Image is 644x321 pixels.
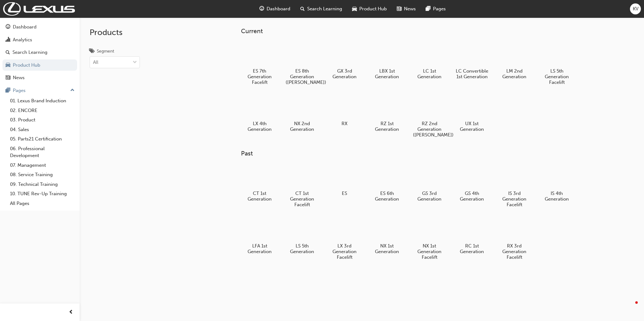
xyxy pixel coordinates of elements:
[286,68,318,85] h5: ES 8th Generation ([PERSON_NAME])
[352,5,357,13] span: car-icon
[7,96,77,106] a: 01. Lexus Brand Induction
[93,59,98,66] div: All
[411,40,448,82] a: LC 1st Generation
[7,189,77,199] a: 10. TUNE Rev-Up Training
[286,191,318,207] h5: CT 1st Generation Facelift
[623,300,638,315] iframe: Intercom live chat
[90,28,140,38] h2: Products
[498,243,531,260] h5: RX 3rd Generation Facelift
[283,215,321,257] a: LS 5th Generation
[243,68,276,85] h5: ES 7th Generation Facelift
[254,3,295,15] a: guage-iconDashboard
[413,191,446,202] h5: GS 3rd Generation
[413,243,446,260] h5: NX 1st Generation Facelift
[283,40,321,87] a: ES 8th Generation ([PERSON_NAME])
[241,40,278,87] a: ES 7th Generation Facelift
[69,308,73,316] span: prev-icon
[7,125,77,135] a: 04. Sales
[498,191,531,207] h5: IS 3rd Generation Facelift
[286,121,318,132] h5: NX 2nd Generation
[241,28,596,35] h3: Current
[326,162,363,199] a: ES
[241,92,278,134] a: LX 4th Generation
[6,37,10,43] span: chart-icon
[453,92,491,134] a: UX 1st Generation
[3,2,75,16] a: Trak
[326,40,363,82] a: GX 3rd Generation
[328,243,361,260] h5: LX 3rd Generation Facelift
[540,191,573,202] h5: IS 4th Generation
[540,68,573,85] h5: LS 5th Generation Facelift
[7,160,77,170] a: 07. Management
[7,170,77,180] a: 08. Service Training
[243,191,276,202] h5: CT 1st Generation
[453,40,491,82] a: LC Convertible 1st Generation
[411,92,448,140] a: RZ 2nd Generation ([PERSON_NAME])
[404,5,416,13] span: News
[241,150,596,157] h3: Past
[133,59,137,67] span: down-icon
[6,63,10,68] span: car-icon
[426,5,430,13] span: pages-icon
[13,23,37,31] div: Dashboard
[371,121,403,132] h5: RZ 1st Generation
[347,3,392,15] a: car-iconProduct Hub
[538,40,576,87] a: LS 5th Generation Facelift
[371,243,403,254] h5: NX 1st Generation
[633,5,638,13] span: KV
[368,215,406,257] a: NX 1st Generation
[307,5,342,13] span: Search Learning
[413,68,446,79] h5: LC 1st Generation
[12,49,47,56] div: Search Learning
[368,40,406,82] a: LBX 1st Generation
[7,180,77,189] a: 09. Technical Training
[295,3,347,15] a: search-iconSearch Learning
[241,162,278,204] a: CT 1st Generation
[455,68,488,79] h5: LC Convertible 1st Generation
[2,21,77,33] a: Dashboard
[630,3,641,14] button: KV
[328,121,361,126] h5: RX
[359,5,387,13] span: Product Hub
[259,5,264,13] span: guage-icon
[2,20,77,85] button: DashboardAnalyticsSearch LearningProduct HubNews
[392,3,421,15] a: news-iconNews
[433,5,446,13] span: Pages
[498,68,531,79] h5: LM 2nd Generation
[496,162,533,210] a: IS 3rd Generation Facelift
[413,121,446,138] h5: RZ 2nd Generation ([PERSON_NAME])
[455,121,488,132] h5: UX 1st Generation
[267,5,290,13] span: Dashboard
[90,49,94,54] span: tags-icon
[2,85,77,96] button: Pages
[243,243,276,254] h5: LFA 1st Generation
[496,215,533,262] a: RX 3rd Generation Facelift
[421,3,451,15] a: pages-iconPages
[2,34,77,46] a: Analytics
[453,215,491,257] a: RC 1st Generation
[7,106,77,115] a: 02. ENCORE
[6,50,10,55] span: search-icon
[70,86,75,94] span: up-icon
[241,215,278,257] a: LFA 1st Generation
[368,162,406,204] a: ES 6th Generation
[538,162,576,204] a: IS 4th Generation
[7,134,77,144] a: 05. Parts21 Certification
[97,48,114,54] div: Segment
[2,59,77,71] a: Product Hub
[7,199,77,208] a: All Pages
[6,88,10,94] span: pages-icon
[6,75,10,81] span: news-icon
[397,5,401,13] span: news-icon
[371,68,403,79] h5: LBX 1st Generation
[13,36,32,43] div: Analytics
[300,5,305,13] span: search-icon
[283,162,321,210] a: CT 1st Generation Facelift
[7,115,77,125] a: 03. Product
[453,162,491,204] a: GS 4th Generation
[411,215,448,262] a: NX 1st Generation Facelift
[326,92,363,129] a: RX
[455,243,488,254] h5: RC 1st Generation
[496,40,533,82] a: LM 2nd Generation
[243,121,276,132] h5: LX 4th Generation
